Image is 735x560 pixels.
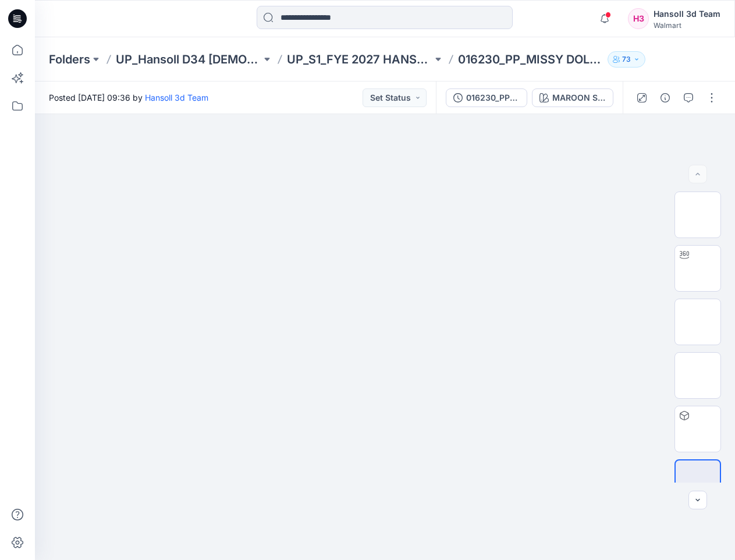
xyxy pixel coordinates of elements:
[116,51,261,68] a: UP_Hansoll D34 [DEMOGRAPHIC_DATA] Dresses
[654,21,720,30] div: Walmart
[49,51,90,68] a: Folders
[458,51,603,68] p: 016230_PP_MISSY DOLMAN KNIT MIDI DRESS
[532,88,613,107] button: MAROON SURPEME
[552,91,606,104] div: MAROON SURPEME
[145,93,208,102] a: Hansoll 3d Team
[49,91,208,104] span: Posted [DATE] 09:36 by
[654,7,720,21] div: Hansoll 3d Team
[446,88,527,107] button: 016230_PP_MISSY DOLMAN KNIT MIDI DRESS
[466,91,520,104] div: 016230_PP_MISSY DOLMAN KNIT MIDI DRESS
[656,88,674,107] button: Details
[608,51,645,68] button: 73
[622,53,631,66] p: 73
[628,8,649,29] div: H3
[287,51,432,68] a: UP_S1_FYE 2027 HANSOLL D34 [DEMOGRAPHIC_DATA] DRESSES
